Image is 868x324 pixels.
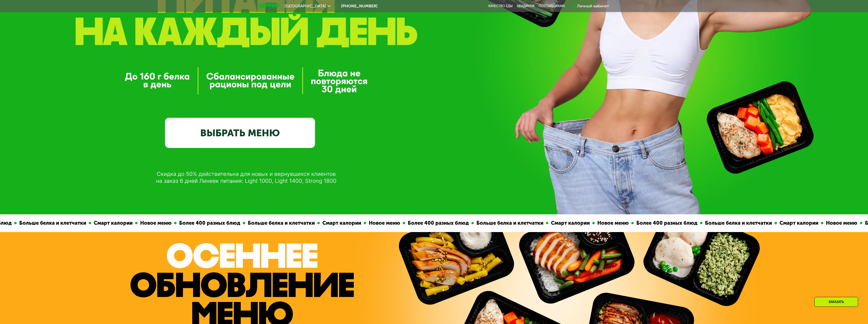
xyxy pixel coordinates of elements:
div: Больше белка и клетчатки [473,219,545,227]
a: [PHONE_NUMBER] [333,3,377,9]
div: поставщикам [539,4,565,8]
div: Более 400 разных блюд [633,219,699,227]
div: Новое меню [137,219,173,227]
a: Вендинги [517,4,534,8]
div: Личный кабинет [577,3,609,9]
a: ВЫБРАТЬ МЕНЮ [165,118,315,148]
div: Больше белка и клетчатки [16,219,88,227]
div: Более 400 разных блюд [404,219,471,227]
a: Качество еды [488,4,513,8]
div: Смарт калории [548,219,592,227]
div: Смарт калории [90,219,134,227]
div: Новое меню [365,219,402,227]
div: Больше белка и клетчатки [702,219,774,227]
div: Более 400 разных блюд [176,219,242,227]
div: Новое меню [594,219,631,227]
div: Заказать [814,297,858,307]
div: Смарт калории [776,219,820,227]
div: Новое меню [823,219,859,227]
div: Смарт калории [319,219,363,227]
span: [GEOGRAPHIC_DATA] [285,4,326,8]
div: Больше белка и клетчатки [245,219,317,227]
